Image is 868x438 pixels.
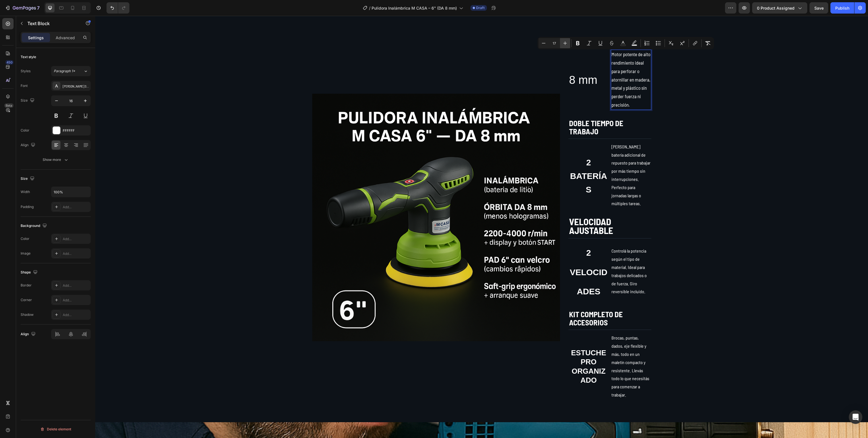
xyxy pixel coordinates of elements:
[217,78,465,326] img: gempages_522051823398290573-8ff33a6c-840e-429e-afcc-158d77d8787b.png
[28,35,44,41] p: Settings
[63,251,89,256] div: Add...
[21,330,37,338] div: Align
[107,2,129,14] div: Undo/Redo
[476,333,511,369] strong: ESTUCHE PRO ORGANIZADO
[21,54,36,60] div: Text style
[63,312,89,317] div: Add...
[51,66,91,76] button: Paragraph 1*
[21,175,36,183] div: Size
[54,69,75,74] span: Paragraph 1*
[372,5,457,11] span: Pulidora Inalámbrica M CASA – 6" (DA 8 mm)
[474,200,518,220] strong: VELOCIDAD AJUSTABLE
[21,128,29,133] div: Color
[752,2,807,14] button: 0 product assigned
[830,2,854,14] button: Publish
[21,222,48,230] div: Background
[835,5,849,11] div: Publish
[21,425,91,434] button: Delete element
[63,298,89,303] div: Add...
[516,231,555,280] p: Controlá la potencia según el tipo de material. Ideal para trabajos delicados o de fuerza. Giro r...
[849,410,862,424] div: Open Intercom Messenger
[2,2,42,14] button: 7
[63,283,89,288] div: Add...
[63,84,89,89] div: [PERSON_NAME] Semi Condensed
[21,83,28,88] div: Font
[21,269,39,276] div: Shape
[473,54,503,73] div: Rich Text Editor. Editing area: main
[40,426,71,433] div: Delete element
[5,60,14,65] div: 450
[757,5,795,11] span: 0 product assigned
[21,283,32,288] div: Border
[476,5,485,10] span: Draft
[56,35,75,41] p: Advanced
[51,187,90,197] input: Auto
[63,236,89,242] div: Add...
[474,232,512,280] strong: 2 VELOCIDADES
[4,103,14,108] div: Beta
[21,189,30,194] div: Width
[21,236,29,241] div: Color
[21,297,32,303] div: Corner
[475,142,512,179] strong: 2 BATERÍAS
[63,205,89,210] div: Add...
[21,204,34,209] div: Padding
[810,2,828,14] button: Save
[516,36,555,92] span: Motor potente de alto rendimiento ideal para perforar o atornillar en madera, metal y plástico si...
[474,20,521,27] strong: ACABADO UNIFORME
[473,19,556,28] div: Rich Text Editor. Editing area: main
[43,157,69,163] div: Show more
[21,97,36,104] div: Size
[474,294,528,311] strong: KIT COMPLETO DE ACCESORIOS
[21,251,31,256] div: Image
[63,128,89,133] div: FFFFFF
[516,34,556,94] div: Rich Text Editor. Editing area: main
[21,141,36,149] div: Align
[814,6,824,10] span: Save
[27,20,75,27] p: Text Block
[21,69,31,74] div: Styles
[474,103,528,120] strong: DOBLE TIEMPO DE TRABAJO
[474,58,502,70] span: 8 mm
[21,312,34,317] div: Shadow
[537,37,714,49] div: Editor contextual toolbar
[21,155,91,165] button: Show more
[95,16,868,438] iframe: Design area
[516,128,555,190] span: [PERSON_NAME] batería adicional de repuesto para trabajar por más tiempo sin interrupciones. Perf...
[516,318,555,383] p: Brocas, puntas, dados, eje flexible y más, todo en un maletín compacto y resistente. Llevás todo ...
[369,5,370,11] span: /
[37,5,40,11] p: 7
